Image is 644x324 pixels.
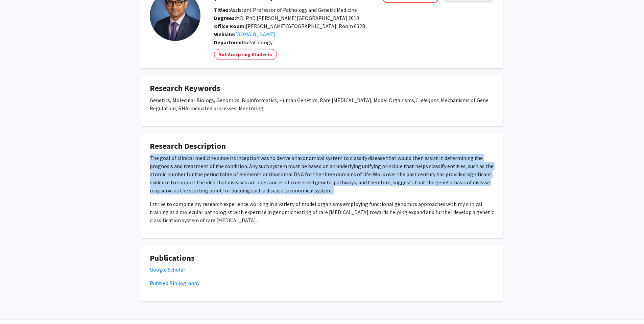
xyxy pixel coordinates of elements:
span: Pathology [248,39,272,46]
b: Degrees: [214,15,236,21]
mat-chip: Not Accepting Students [214,49,277,60]
a: Opens in a new tab [235,31,275,38]
em: C. elegans [415,97,438,103]
b: Departments: [214,39,248,46]
p: The goal of clinical medicine since its inception was to derive a taxonomical system to classify ... [150,154,495,194]
p: I strive to combine my research experience working in a variety of model organisms employing func... [150,200,495,224]
b: Titles: [214,6,230,13]
b: Office Room: [214,23,246,29]
iframe: Chat [5,294,29,319]
a: Google Scholar [150,266,185,273]
a: PubMed Bibliography [150,280,199,286]
h4: Research Description [150,141,495,151]
p: Genetics, Molecular Biology, Genomics, Bioinformatics, Human Genetics, Rare [MEDICAL_DATA], Model... [150,96,495,112]
span: Assistant Professor of Pathology and Genetic Medicine [214,6,357,13]
h4: Publications [150,253,495,263]
span: MD, PhD [PERSON_NAME][GEOGRAPHIC_DATA] 2013 [214,15,359,21]
b: Website: [214,31,235,38]
span: [PERSON_NAME][GEOGRAPHIC_DATA], Room 632B [214,23,365,29]
h4: Research Keywords [150,84,495,93]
